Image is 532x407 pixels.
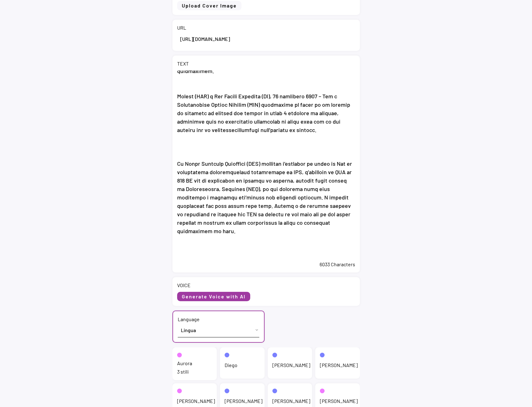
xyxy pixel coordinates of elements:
[225,362,237,369] div: Diego
[272,398,310,405] div: [PERSON_NAME]
[177,60,189,67] div: TEXT
[178,316,200,323] div: Language
[320,398,358,405] div: [PERSON_NAME]
[177,360,192,367] div: Aurora
[272,362,310,369] div: [PERSON_NAME]
[177,261,355,268] div: 6033 Characters
[177,368,212,375] div: 3 stili
[177,24,186,31] div: URL
[177,282,191,289] div: VOICE
[177,1,241,10] button: Upload Cover Image
[320,362,358,369] div: [PERSON_NAME]
[177,398,215,405] div: [PERSON_NAME]
[177,31,355,46] input: Type here...
[225,398,262,405] div: [PERSON_NAME]
[177,292,250,301] button: Generate Voice with AI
